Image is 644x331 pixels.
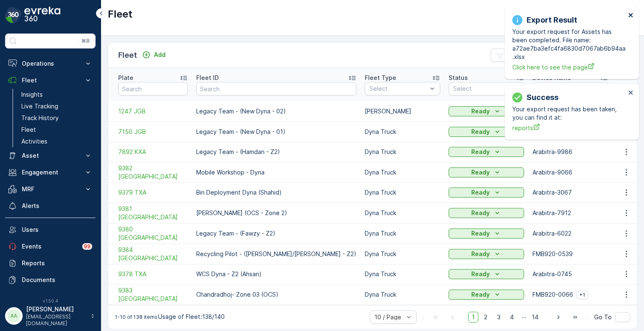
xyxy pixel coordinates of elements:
p: Legacy Team - (Fawzy - Z2) [196,229,356,238]
a: Track History [18,112,96,124]
a: reports [512,123,626,132]
button: Asset [5,147,96,164]
button: Ready [449,167,524,177]
p: Mobile Workshop - Dyna [196,168,356,177]
p: Legacy Team - (New Dyna - 02) [196,107,356,115]
p: [EMAIL_ADDRESS][DOMAIN_NAME] [26,313,86,327]
p: Usage of Fleet : 138/140 [158,313,225,321]
p: Documents [22,276,92,284]
span: 9378 TXA [118,270,188,278]
p: Recycling Pilot - ([PERSON_NAME]/[PERSON_NAME] - Z2) [196,250,356,258]
p: Arabitra-0745 [532,270,572,278]
p: [PERSON_NAME] (OCS - Zone 2) [196,209,356,217]
p: Dyna Truck [365,270,440,278]
p: Ready [471,168,490,177]
p: Activities [21,137,47,146]
p: Select [453,85,511,93]
p: Dyna Truck [365,290,440,299]
p: Engagement [22,168,79,177]
p: Fleet [21,126,36,134]
a: Live Tracking [18,100,96,112]
input: Search [118,82,188,95]
p: Ready [471,148,490,156]
p: WCS Dyna - Z2 (Ahsan) [196,270,356,278]
span: 14 [528,312,543,323]
p: MRF [22,185,79,193]
p: Arabitra-9066 [532,168,572,177]
p: Fleet [118,49,137,61]
span: 9383 [GEOGRAPHIC_DATA] [118,286,188,303]
p: Fleet [22,76,79,85]
a: Events99 [5,238,96,255]
p: Plate [118,74,133,82]
a: 9382 TXA [118,164,188,181]
a: Activities [18,136,96,147]
p: Alerts [22,202,92,210]
p: Dyna Truck [365,250,440,258]
p: Bin Deployment Dyna (Shahid) [196,188,356,197]
a: 1247 JGB [118,107,188,115]
p: Select [369,85,427,93]
button: Ready [449,187,524,198]
p: Users [22,226,92,234]
span: 7150 JGB [118,128,188,136]
p: Ready [471,250,490,258]
button: AA[PERSON_NAME][EMAIL_ADDRESS][DOMAIN_NAME] [5,305,96,327]
p: Fleet ID [196,74,219,82]
a: Alerts [5,198,96,214]
button: Ready [449,290,524,300]
a: Users [5,221,96,238]
a: Reports [5,255,96,272]
p: Ready [471,209,490,217]
span: 9380 [GEOGRAPHIC_DATA] [118,225,188,242]
span: 3 [493,312,504,323]
button: Ready [449,249,524,259]
p: Arabitra-7912 [532,209,571,217]
span: +1 [579,292,585,298]
button: Ready [449,147,524,157]
span: 9381 [GEOGRAPHIC_DATA] [118,205,188,221]
p: [PERSON_NAME] [26,305,86,313]
span: 1 [468,312,478,323]
img: logo [5,7,22,23]
button: Ready [449,127,524,137]
p: Legacy Team - (New Dyna - 01) [196,128,356,136]
button: Ready [449,269,524,279]
p: Reports [22,259,92,267]
p: Dyna Truck [365,209,440,217]
p: 1-10 of 138 items [115,314,158,321]
p: Ready [471,270,490,278]
img: logo_dark-DEwI_e13.png [24,7,60,23]
p: Asset [22,151,79,160]
a: Click here to see the page [512,63,626,72]
a: 7892 KXA [118,148,188,156]
p: Arabitra-3067 [532,188,572,197]
p: Track History [21,114,59,122]
button: Fleet [5,72,96,89]
p: Ready [471,229,490,238]
a: 9383 TXA [118,286,188,303]
p: 99 [83,243,91,250]
p: ... [522,312,527,323]
p: Ready [471,290,490,299]
p: Your export request for Assets has been completed. File name: a72ae7ba3efc4fa6830d7067ab6b94aa.xlsx [512,28,626,61]
button: Ready [449,208,524,218]
p: Fleet [108,8,132,21]
a: 9384 TXA [118,246,188,262]
p: FMB920-0066 [532,290,573,299]
p: Dyna Truck [365,229,440,238]
div: AA [7,309,21,323]
p: Ready [471,128,490,136]
p: Arabitra-6022 [532,229,571,238]
p: Ready [471,107,490,115]
p: Ready [471,188,490,197]
span: v 1.50.4 [5,298,96,303]
p: Add [154,51,166,59]
p: ⌘B [81,38,90,44]
button: Ready [449,228,524,239]
button: close [628,12,634,20]
span: 9382 [GEOGRAPHIC_DATA] [118,164,188,181]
